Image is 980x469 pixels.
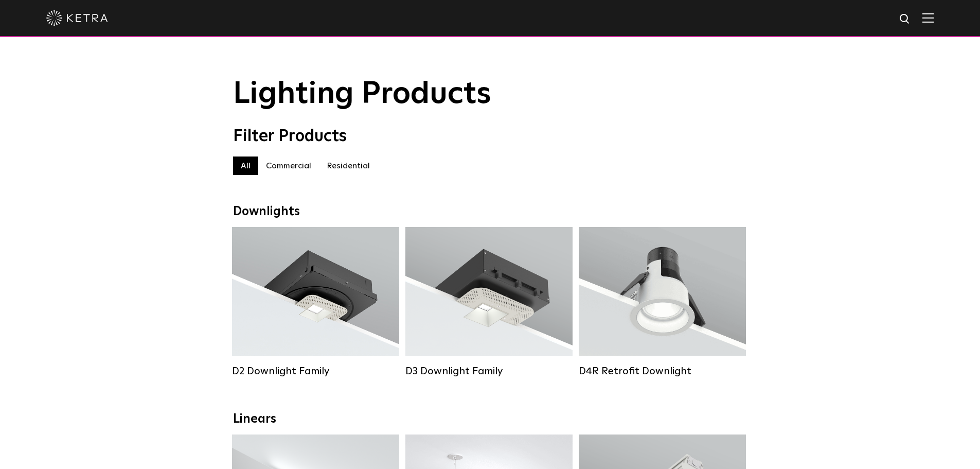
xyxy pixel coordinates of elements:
a: D2 Downlight Family Lumen Output:1200Colors:White / Black / Gloss Black / Silver / Bronze / Silve... [232,227,399,377]
div: D3 Downlight Family [405,365,573,377]
label: Residential [319,157,378,175]
label: Commercial [258,157,319,175]
div: Downlights [233,204,747,219]
img: ketra-logo-2019-white [46,10,108,26]
img: Hamburger%20Nav.svg [922,13,934,23]
a: D3 Downlight Family Lumen Output:700 / 900 / 1100Colors:White / Black / Silver / Bronze / Paintab... [405,227,573,377]
div: Linears [233,412,747,427]
div: Filter Products [233,127,747,146]
div: D2 Downlight Family [232,365,399,377]
span: Lighting Products [233,79,491,110]
img: search icon [899,13,912,26]
div: D4R Retrofit Downlight [579,365,746,377]
a: D4R Retrofit Downlight Lumen Output:800Colors:White / BlackBeam Angles:15° / 25° / 40° / 60°Watta... [579,227,746,377]
label: All [233,157,258,175]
